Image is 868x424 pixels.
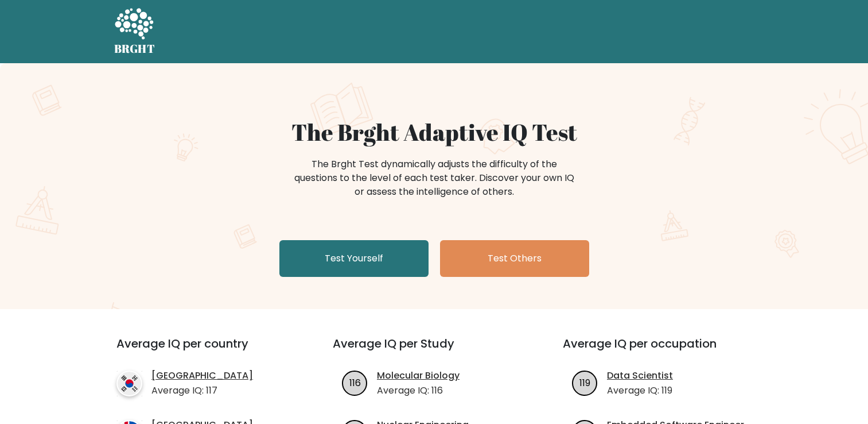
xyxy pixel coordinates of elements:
img: country [116,371,142,396]
h3: Average IQ per occupation [563,337,765,364]
a: BRGHT [114,5,155,59]
p: Average IQ: 119 [607,384,673,398]
a: [GEOGRAPHIC_DATA] [151,369,253,383]
a: Test Others [440,240,589,277]
h3: Average IQ per Study [333,337,535,364]
p: Average IQ: 116 [377,384,460,398]
text: 119 [579,376,590,389]
div: The Brght Test dynamically adjusts the difficulty of the questions to the level of each test take... [291,157,578,199]
h1: The Brght Adaptive IQ Test [154,118,714,146]
p: Average IQ: 117 [151,384,253,398]
h3: Average IQ per country [116,337,291,364]
text: 116 [349,376,361,389]
a: Molecular Biology [377,369,460,383]
a: Test Yourself [279,240,429,277]
a: Data Scientist [607,369,673,383]
h5: BRGHT [114,42,155,56]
